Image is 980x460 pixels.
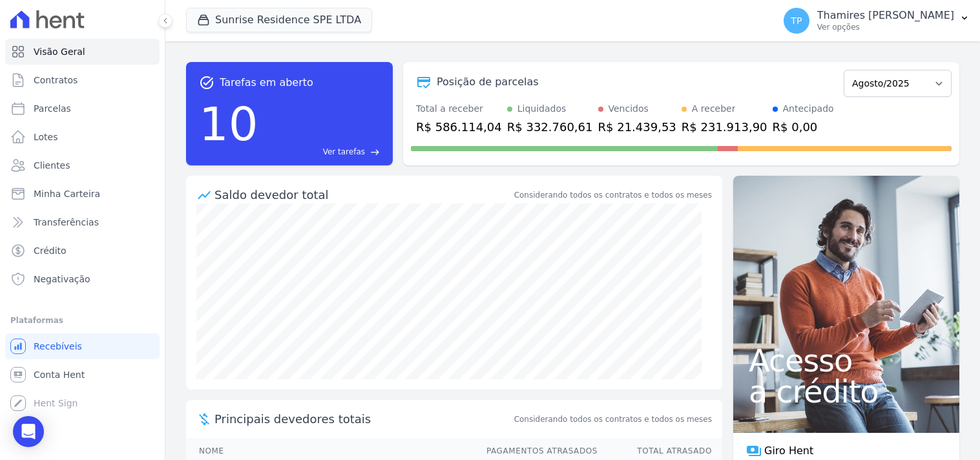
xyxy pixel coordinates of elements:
div: Total a receber [416,102,502,116]
a: Visão Geral [5,39,160,65]
span: Minha Carteira [34,187,100,200]
span: Crédito [34,244,67,257]
div: Vencidos [609,102,649,116]
span: Considerando todos os contratos e todos os meses [514,413,712,425]
div: Open Intercom Messenger [13,416,44,447]
a: Ver tarefas east [264,146,380,158]
span: east [370,147,380,157]
span: Acesso [749,345,944,376]
div: Plataformas [10,313,154,328]
span: Negativação [34,273,90,286]
div: 10 [199,90,258,158]
span: Principais devedores totais [214,410,512,428]
a: Transferências [5,209,160,235]
span: Tarefas em aberto [220,75,313,90]
a: Conta Hent [5,362,160,388]
a: Contratos [5,67,160,93]
div: R$ 0,00 [773,118,834,136]
span: Lotes [34,131,58,143]
div: Antecipado [783,102,834,116]
button: Sunrise Residence SPE LTDA [186,8,372,32]
a: Lotes [5,124,160,150]
span: a crédito [749,376,944,407]
p: Thamires [PERSON_NAME] [817,9,954,22]
div: Considerando todos os contratos e todos os meses [514,189,712,201]
div: Liquidados [517,102,567,116]
button: TP Thamires [PERSON_NAME] Ver opções [773,3,980,39]
span: Conta Hent [34,368,85,381]
span: Contratos [34,74,78,87]
span: Clientes [34,159,70,172]
a: Recebíveis [5,333,160,359]
a: Minha Carteira [5,181,160,207]
div: Saldo devedor total [214,186,512,204]
span: Parcelas [34,102,71,115]
span: TP [791,16,802,25]
p: Ver opções [817,22,954,32]
a: Crédito [5,238,160,264]
div: R$ 586.114,04 [416,118,502,136]
span: Transferências [34,216,99,229]
span: Visão Geral [34,45,85,58]
div: R$ 21.439,53 [598,118,676,136]
span: Recebíveis [34,340,82,353]
span: task_alt [199,75,214,90]
div: A receber [692,102,736,116]
div: R$ 332.760,61 [507,118,593,136]
div: Posição de parcelas [437,74,539,90]
a: Clientes [5,152,160,178]
span: Giro Hent [764,443,813,459]
a: Parcelas [5,96,160,121]
span: Ver tarefas [323,146,365,158]
div: R$ 231.913,90 [682,118,767,136]
a: Negativação [5,266,160,292]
